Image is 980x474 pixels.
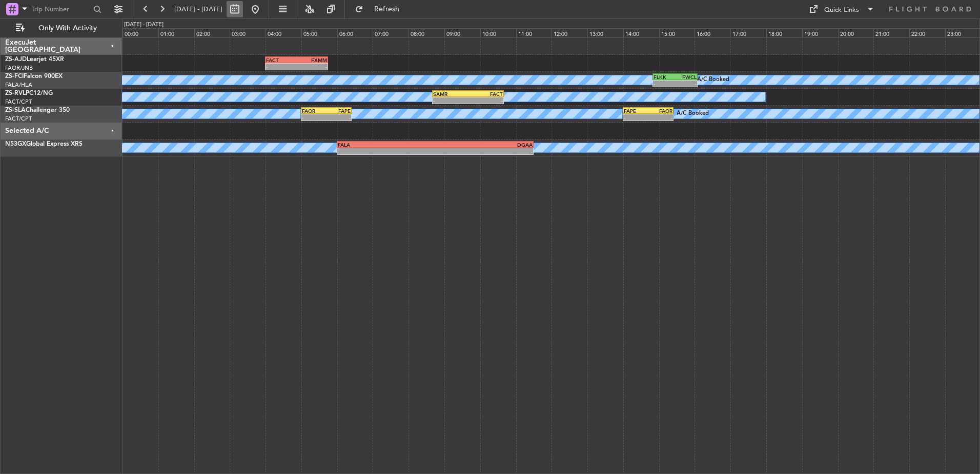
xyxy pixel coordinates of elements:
[337,28,373,37] div: 06:00
[174,5,222,14] span: [DATE] - [DATE]
[266,57,296,63] div: FACT
[338,142,435,148] div: FALA
[194,28,230,37] div: 02:00
[659,28,695,37] div: 15:00
[675,81,697,87] div: -
[31,2,90,17] input: Trip Number
[5,81,32,89] a: FALA/HLA
[804,1,880,17] button: Quick Links
[158,28,194,37] div: 01:00
[838,28,874,37] div: 20:00
[302,114,326,121] div: -
[695,28,730,37] div: 16:00
[122,28,158,37] div: 00:00
[587,28,623,37] div: 13:00
[624,114,648,121] div: -
[433,97,468,104] div: -
[873,28,909,37] div: 21:00
[373,28,409,37] div: 07:00
[326,108,351,114] div: FAPE
[296,57,326,63] div: FXMM
[730,28,766,37] div: 17:00
[5,141,26,147] span: N53GX
[5,107,70,113] a: ZS-SLAChallenger 350
[468,97,503,104] div: -
[409,28,444,37] div: 08:00
[824,5,859,15] div: Quick Links
[5,56,27,63] span: ZS-AJD
[266,64,296,70] div: -
[301,28,337,37] div: 05:00
[435,148,533,154] div: -
[230,28,266,37] div: 03:00
[5,64,33,72] a: FAOR/JNB
[27,25,108,32] span: Only With Activity
[296,64,326,70] div: -
[468,91,503,97] div: FACT
[552,28,587,37] div: 12:00
[624,108,648,114] div: FAPE
[654,74,675,80] div: FLKK
[516,28,552,37] div: 11:00
[480,28,516,37] div: 10:00
[433,91,468,97] div: SAMR
[5,90,53,96] a: ZS-RVLPC12/NG
[802,28,838,37] div: 19:00
[5,115,32,123] a: FACT/CPT
[444,28,480,37] div: 09:00
[675,74,697,80] div: FWCL
[350,1,412,17] button: Refresh
[435,142,533,148] div: DGAA
[766,28,802,37] div: 18:00
[5,56,64,63] a: ZS-AJDLearjet 45XR
[124,21,164,29] div: [DATE] - [DATE]
[5,73,63,80] a: ZS-FCIFalcon 900EX
[338,148,435,154] div: -
[326,114,351,121] div: -
[623,28,659,37] div: 14:00
[5,98,32,106] a: FACT/CPT
[365,6,409,13] span: Refresh
[5,90,26,96] span: ZS-RVL
[11,20,111,36] button: Only With Activity
[5,73,24,80] span: ZS-FCI
[677,106,709,122] div: A/C Booked
[648,114,673,121] div: -
[697,72,729,88] div: A/C Booked
[5,141,83,147] a: N53GXGlobal Express XRS
[5,107,26,113] span: ZS-SLA
[909,28,945,37] div: 22:00
[648,108,673,114] div: FAOR
[302,108,326,114] div: FAOR
[654,81,675,87] div: -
